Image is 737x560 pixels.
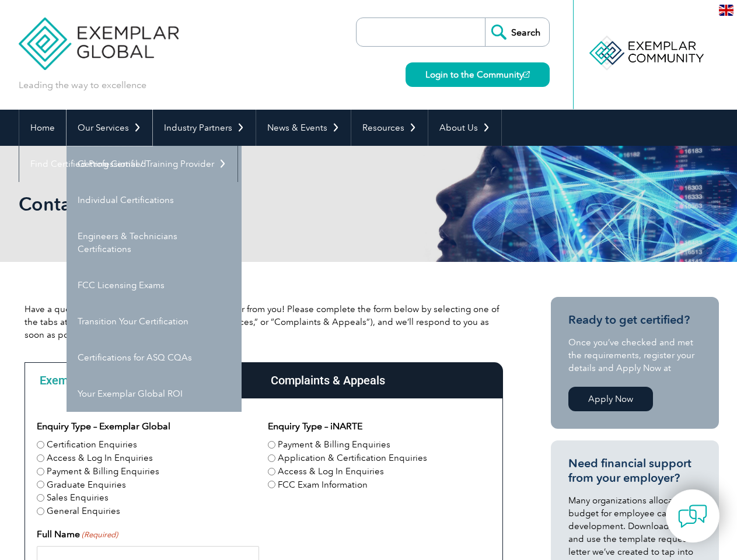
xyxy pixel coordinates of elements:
legend: Enquiry Type – Exemplar Global [37,419,170,433]
a: Home [19,110,66,146]
label: Payment & Billing Enquiries [278,438,390,452]
label: Certification Enquiries [47,438,137,452]
a: Find Certified Professional / Training Provider [19,146,237,182]
img: en [719,5,733,16]
a: Individual Certifications [67,182,242,218]
p: Leading the way to excellence [19,79,146,92]
span: (Required) [81,529,118,541]
h1: Contact Us [19,192,467,215]
h3: Ready to get certified? [568,313,701,327]
label: Graduate Enquiries [47,478,126,492]
div: Complaints & Appeals [256,362,400,398]
a: About Us [428,110,501,146]
a: Your Exemplar Global ROI [67,376,242,412]
a: Engineers & Technicians Certifications [67,218,242,267]
input: Search [485,18,549,46]
label: FCC Exam Information [278,478,368,492]
a: Login to the Community [406,62,550,87]
div: Exemplar Global [25,362,139,398]
a: Resources [351,110,428,146]
img: contact-chat.png [678,502,707,531]
a: Transition Your Certification [67,303,242,339]
a: News & Events [256,110,351,146]
h3: Need financial support from your employer? [568,456,701,485]
label: Access & Log In Enquiries [278,465,384,478]
label: Sales Enquiries [47,491,109,505]
a: Industry Partners [153,110,256,146]
label: Payment & Billing Enquiries [47,465,159,478]
label: Access & Log In Enquiries [47,452,153,465]
legend: Enquiry Type – iNARTE [268,419,362,433]
a: Apply Now [568,387,653,411]
label: General Enquiries [47,505,120,518]
label: Full Name [37,527,118,541]
a: Our Services [67,110,152,146]
p: Once you’ve checked and met the requirements, register your details and Apply Now at [568,336,701,374]
img: open_square.png [523,71,530,78]
p: Have a question or feedback for us? We’d love to hear from you! Please complete the form below by... [25,303,503,341]
a: FCC Licensing Exams [67,267,242,303]
label: Application & Certification Enquiries [278,452,427,465]
a: Certifications for ASQ CQAs [67,339,242,376]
